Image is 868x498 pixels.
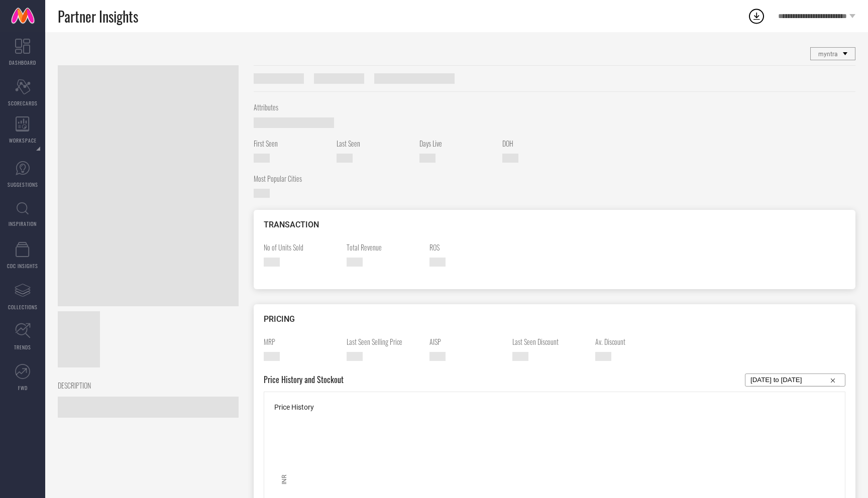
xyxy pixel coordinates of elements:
span: CDC INSIGHTS [7,262,38,270]
span: INSPIRATION [9,220,37,227]
span: — [429,352,446,361]
span: SCORECARDS [8,99,38,107]
span: — [337,154,353,163]
span: WORKSPACE [9,137,37,144]
span: — [264,258,280,267]
span: — [254,189,270,198]
input: Select... [750,374,840,386]
text: INR [281,474,288,484]
span: — [419,154,436,163]
span: ROS [429,242,505,253]
span: — [254,117,334,128]
div: PRICING [264,314,845,324]
span: — [595,352,611,361]
span: Total Revenue [347,242,422,253]
div: TRANSACTION [264,220,845,229]
span: Last Seen [337,138,412,149]
span: — [58,397,239,418]
span: Attributes [254,102,848,112]
span: Price History [274,403,314,411]
span: TRENDS [14,343,31,351]
span: Style ID # [254,73,304,84]
div: Open download list [747,7,766,25]
span: Days Live [419,138,495,149]
span: AISP [429,336,505,347]
span: — [512,352,528,361]
span: Price History and Stockout [264,374,344,387]
span: MRP [264,336,339,347]
span: FWD [18,384,28,392]
span: — [347,258,363,267]
span: Most Popular Cities [254,173,329,184]
span: — [429,258,446,267]
span: DESCRIPTION [58,380,231,391]
span: DASHBOARD [9,59,36,66]
span: — [264,352,280,361]
span: — [347,352,363,361]
span: Last Seen Selling Price [347,336,422,347]
span: — [502,154,518,163]
span: DOH [502,138,578,149]
span: Av. Discount [595,336,671,347]
span: SUGGESTIONS [8,181,38,188]
span: myntra [818,51,838,58]
span: COLLECTIONS [8,303,38,311]
span: — [254,154,270,163]
span: Last Seen Discount [512,336,588,347]
span: Partner Insights [58,6,138,27]
span: No of Units Sold [264,242,339,253]
span: First Seen [254,138,329,149]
